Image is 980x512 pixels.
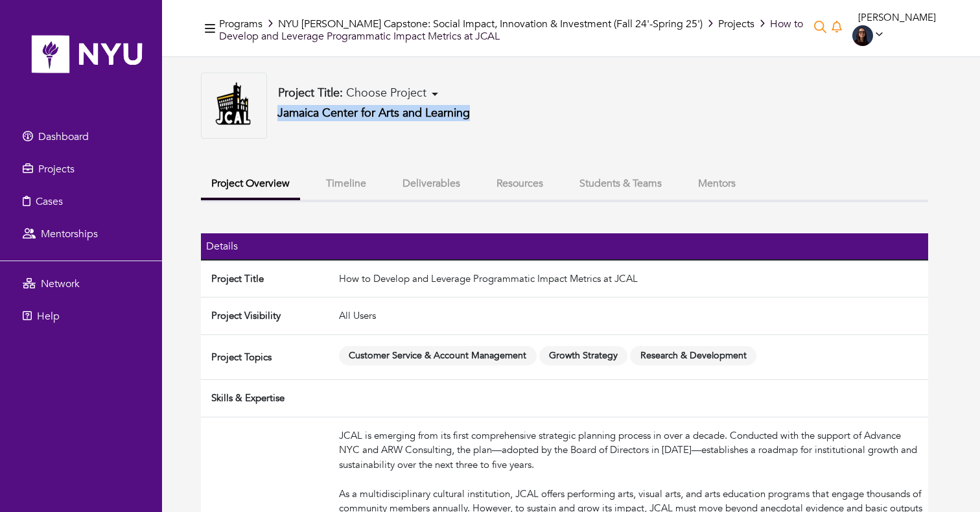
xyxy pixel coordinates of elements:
[852,25,873,46] img: Beatriz%20Headshot.jpeg
[688,170,746,198] button: Mentors
[219,17,262,31] a: Programs
[274,86,442,101] button: Project Title: Choose Project
[3,156,159,182] a: Projects
[13,23,149,84] img: nyu_logo.png
[346,85,426,101] span: Choose Project
[858,11,936,24] span: [PERSON_NAME]
[201,260,334,297] td: Project Title
[569,170,672,198] button: Students & Teams
[278,17,703,31] a: NYU [PERSON_NAME] Capstone: Social Impact, Innovation & Investment (Fall 24'-Spring 25')
[852,11,941,41] a: [PERSON_NAME]
[201,170,300,200] button: Project Overview
[3,189,159,215] a: Cases
[316,170,377,198] button: Timeline
[3,271,159,297] a: Network
[38,130,89,144] span: Dashboard
[3,303,159,329] a: Help
[201,233,334,260] th: Details
[201,297,334,335] td: Project Visibility
[201,380,334,417] td: Skills & Expertise
[3,221,159,247] a: Mentorships
[334,260,928,297] td: How to Develop and Leverage Programmatic Impact Metrics at JCAL
[339,428,923,487] div: JCAL is emerging from its first comprehensive strategic planning process in over a decade. Conduc...
[38,162,75,176] span: Projects
[392,170,471,198] button: Deliverables
[718,17,754,31] a: Projects
[278,85,343,101] b: Project Title:
[37,309,60,323] span: Help
[41,227,98,241] span: Mentorships
[3,124,159,150] a: Dashboard
[41,277,80,291] span: Network
[201,73,267,139] img: JCAL%20LOGO.png
[630,346,756,366] span: Research & Development
[334,297,928,335] td: All Users
[486,170,554,198] button: Resources
[219,17,803,43] span: How to Develop and Leverage Programmatic Impact Metrics at JCAL
[539,346,628,366] span: Growth Strategy
[201,334,334,380] td: Project Topics
[36,194,63,209] span: Cases
[277,105,470,121] a: Jamaica Center for Arts and Learning
[339,346,537,366] span: Customer Service & Account Management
